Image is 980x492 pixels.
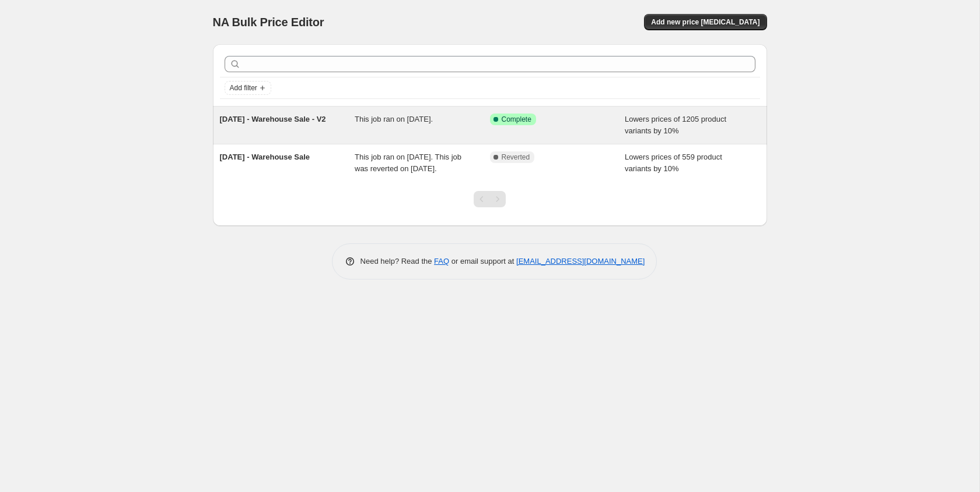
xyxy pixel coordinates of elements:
span: Need help? Read the [360,257,435,266]
span: Reverted [502,153,530,162]
button: Add new price [MEDICAL_DATA] [644,14,766,30]
span: Complete [502,115,531,124]
span: This job ran on [DATE]. [355,115,433,123]
button: Add filter [225,81,271,95]
span: Lowers prices of 559 product variants by 10% [625,153,722,173]
span: Add new price [MEDICAL_DATA] [651,17,759,27]
span: Add filter [230,83,257,93]
span: [DATE] - Warehouse Sale - V2 [220,115,326,123]
a: [EMAIL_ADDRESS][DOMAIN_NAME] [516,257,645,266]
nav: Pagination [474,191,506,207]
span: NA Bulk Price Editor [213,16,324,29]
span: [DATE] - Warehouse Sale [220,153,310,161]
span: This job ran on [DATE]. This job was reverted on [DATE]. [355,153,461,173]
span: Lowers prices of 1205 product variants by 10% [625,115,726,135]
span: or email support at [449,257,516,266]
a: FAQ [434,257,449,266]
